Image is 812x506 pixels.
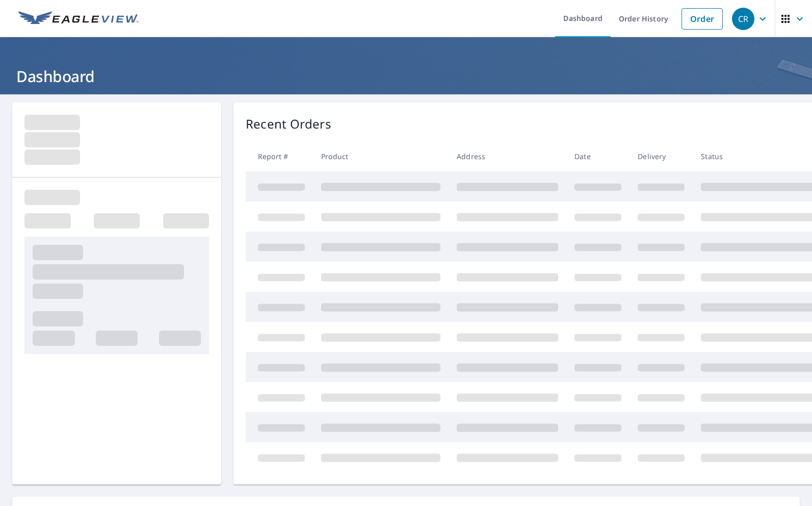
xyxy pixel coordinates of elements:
[682,8,723,30] a: Order
[630,141,693,171] th: Delivery
[12,66,800,87] h1: Dashboard
[449,141,566,171] th: Address
[732,8,754,30] div: CR
[566,141,630,171] th: Date
[246,141,313,171] th: Report #
[246,115,331,133] p: Recent Orders
[18,11,139,27] img: EV Logo
[313,141,449,171] th: Product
